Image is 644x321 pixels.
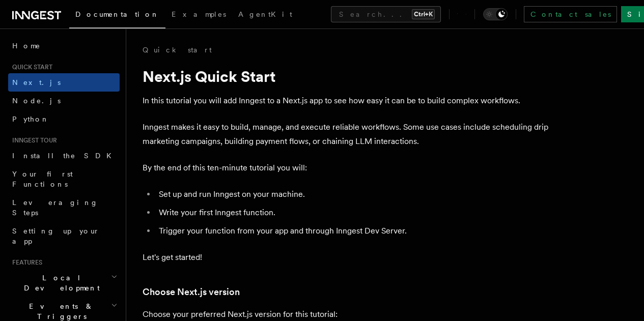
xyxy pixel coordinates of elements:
[156,206,550,220] li: Write your first Inngest function.
[8,273,111,293] span: Local Development
[143,67,550,85] h1: Next.js Quick Start
[8,222,120,250] a: Setting up your app
[143,161,550,175] p: By the end of this ten-minute tutorial you will:
[8,92,120,110] a: Node.js
[12,97,61,105] span: Node.js
[12,41,41,51] span: Home
[12,227,100,245] span: Setting up your app
[331,6,441,22] button: Search...Ctrl+K
[8,37,120,55] a: Home
[232,3,298,27] a: AgentKit
[172,10,226,18] span: Examples
[8,110,120,128] a: Python
[8,193,120,222] a: Leveraging Steps
[524,6,617,22] a: Contact sales
[12,152,118,160] span: Install the SDK
[8,147,120,165] a: Install the SDK
[165,3,232,27] a: Examples
[156,224,550,238] li: Trigger your function from your app and through Inngest Dev Server.
[483,8,508,20] button: Toggle dark mode
[156,187,550,201] li: Set up and run Inngest on your machine.
[143,45,212,55] a: Quick start
[8,269,120,297] button: Local Development
[412,9,435,19] kbd: Ctrl+K
[8,136,57,144] span: Inngest tour
[143,285,240,299] a: Choose Next.js version
[12,170,73,188] span: Your first Functions
[8,165,120,193] a: Your first Functions
[8,63,52,71] span: Quick start
[143,250,550,265] p: Let's get started!
[12,198,98,217] span: Leveraging Steps
[69,3,165,28] a: Documentation
[143,120,550,149] p: Inngest makes it easy to build, manage, and execute reliable workflows. Some use cases include sc...
[12,78,61,86] span: Next.js
[8,258,42,267] span: Features
[75,10,159,18] span: Documentation
[12,115,49,123] span: Python
[238,10,292,18] span: AgentKit
[143,94,550,108] p: In this tutorial you will add Inngest to a Next.js app to see how easy it can be to build complex...
[8,73,120,92] a: Next.js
